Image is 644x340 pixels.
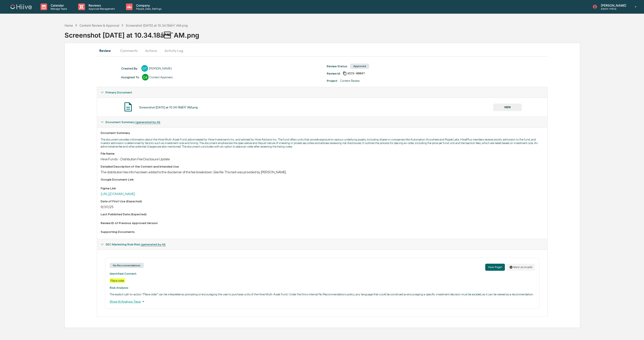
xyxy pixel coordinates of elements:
[101,157,544,161] div: Hiive Funds - Distribution Fee Disclosure Update
[597,4,628,7] p: [PERSON_NAME]
[47,7,69,10] p: Manage Tasks
[101,186,544,190] div: Figma Link
[11,4,32,9] img: logo
[97,45,548,56] div: secondary tabs example
[142,74,149,80] div: CA
[110,272,137,275] strong: Identified Content:
[121,67,139,70] div: Created By: ‎ ‎
[327,64,348,68] div: Review Status:
[141,65,148,72] div: OT
[79,24,119,27] div: Content Review & Approval
[110,292,535,296] p: The explicit call-to-action "Place order" can be interpreted as prompting or encouraging the user...
[97,239,548,250] div: SEC Marketing Rule Risk (generated by AI)
[117,45,141,56] button: Comments
[97,45,117,56] button: Review
[141,243,166,246] u: (generated by AI)
[97,87,548,98] div: Primary Document
[110,299,535,304] div: Show AI Analysis Trace
[97,250,548,316] div: Document Summary (generated by AI)
[105,120,160,124] span: Document Summary
[340,79,360,82] div: Content Review
[97,127,548,239] div: Document Summary (generated by AI)
[101,199,544,203] div: Date of First Use (Expected)
[101,205,544,209] div: 9/30/25
[350,64,369,69] div: Approved
[139,106,198,109] div: Screenshot [DATE] at 10.34.18â¯AM.png
[135,120,160,124] u: (generated by AI)
[327,79,338,82] div: Project:
[101,131,544,135] div: Document Summary
[149,67,172,70] div: [PERSON_NAME]
[105,91,132,94] span: Primary Document
[141,45,161,56] button: Actions
[123,101,134,112] img: Document Icon
[101,152,544,155] div: File Name
[101,165,544,168] div: Detailed Description of the Content and Intended Use
[149,75,173,79] div: Content Approvers
[85,7,117,10] p: Approval Management
[101,212,544,216] div: Last Published Date (Expected)
[110,263,144,268] div: No Reccomendations
[597,7,628,10] p: Admin • Hiive
[133,7,164,10] p: People, Data, Settings
[101,170,544,174] div: The distribution fee info has been added to the disclaimer of the fee breakdown. See file. This t...
[161,45,187,56] button: Activity Log
[47,4,69,7] p: Calendar
[65,24,73,27] div: Home
[507,264,535,271] button: Mark as invalid
[348,72,365,75] span: 4e48e116-af3c-4eef-87f1-8723259c66d6
[101,138,544,148] p: The document provides information about the Hiive Multi-Asset Fund, administered by Hiive Investm...
[126,24,188,27] div: Screenshot [DATE] at 10.34.18â¯AM.png
[327,72,341,75] div: Review Id:
[101,192,135,196] a: [URL][DOMAIN_NAME]
[121,75,140,79] div: Assigned To:
[101,221,544,225] div: Review ID of Previous Approved Version
[97,117,548,127] div: Document Summary (generated by AI)
[110,278,125,283] div: Place order
[101,230,544,234] div: Supporting Documents
[85,4,117,7] p: Reviews
[485,264,505,271] button: View Page1
[493,104,522,111] button: VIEW
[133,4,164,7] p: Company
[105,243,166,246] span: SEC Marketing Rule Risk
[97,98,548,117] div: Primary Document
[101,178,544,181] div: Google Document Link
[110,286,129,289] strong: Risk Analysis:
